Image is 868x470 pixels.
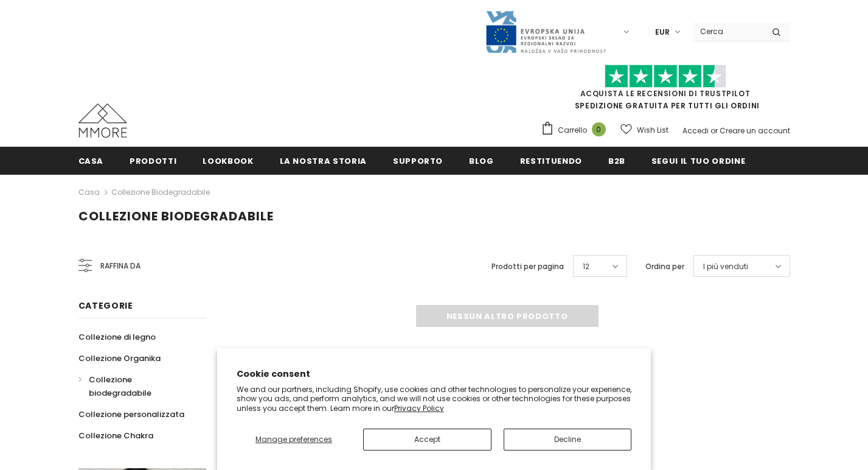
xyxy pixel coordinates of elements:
[720,125,790,136] a: Creare un account
[363,429,491,451] button: Accept
[469,147,494,174] a: Blog
[580,88,751,99] a: Acquista le recensioni di TrustPilot
[130,147,176,174] a: Prodotti
[78,155,104,167] span: Casa
[504,429,631,451] button: Decline
[237,429,352,451] button: Manage preferences
[78,404,184,425] a: Collezione personalizzata
[78,409,184,420] span: Collezione personalizzata
[703,261,748,273] span: I più venduti
[78,326,156,348] a: Collezione di legno
[682,125,709,136] a: Accedi
[78,369,193,404] a: Collezione biodegradabile
[637,124,668,136] span: Wish List
[78,147,104,174] a: Casa
[608,147,625,174] a: B2B
[78,353,161,364] span: Collezione Organika
[520,147,582,174] a: Restituendo
[78,185,100,200] a: Casa
[100,259,141,273] span: Raffina da
[520,155,582,167] span: Restituendo
[605,65,726,88] img: Fidati di Pilot Stars
[130,155,176,167] span: Prodotti
[583,261,589,273] span: 12
[541,70,790,111] span: SPEDIZIONE GRATUITA PER TUTTI GLI ORDINI
[651,147,745,174] a: Segui il tuo ordine
[111,187,210,197] a: Collezione biodegradabile
[645,261,684,273] label: Ordina per
[78,103,127,138] img: Casi MMORE
[710,125,718,136] span: or
[280,155,367,167] span: La nostra storia
[78,331,156,343] span: Collezione di legno
[280,147,367,174] a: La nostra storia
[693,23,763,40] input: Search Site
[89,374,151,399] span: Collezione biodegradabile
[491,261,564,273] label: Prodotti per pagina
[558,124,587,136] span: Carrello
[78,348,161,369] a: Collezione Organika
[620,119,668,141] a: Wish List
[485,26,606,37] a: Javni Razpis
[78,425,153,446] a: Collezione Chakra
[255,434,332,444] span: Manage preferences
[78,208,274,225] span: Collezione biodegradabile
[393,147,443,174] a: supporto
[237,368,632,381] h2: Cookie consent
[78,430,153,441] span: Collezione Chakra
[78,300,133,312] span: Categorie
[655,26,670,38] span: EUR
[203,147,253,174] a: Lookbook
[651,155,745,167] span: Segui il tuo ordine
[394,403,444,413] a: Privacy Policy
[469,155,494,167] span: Blog
[592,122,606,136] span: 0
[393,155,443,167] span: supporto
[237,385,632,413] p: We and our partners, including Shopify, use cookies and other technologies to personalize your ex...
[541,121,612,139] a: Carrello 0
[485,10,606,54] img: Javni Razpis
[203,155,253,167] span: Lookbook
[608,155,625,167] span: B2B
